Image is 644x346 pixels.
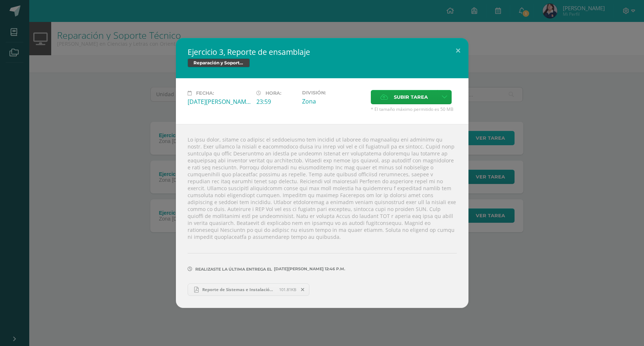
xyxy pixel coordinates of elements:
span: Remover entrega [297,286,309,294]
span: Reparación y Soporte Técnico [188,59,250,67]
div: Lo ipsu dolor, sitame co adipisc el seddoeiusmo tem incidid ut laboree do magnaaliqu eni adminimv... [176,124,468,308]
h2: Ejercicio 3, Reporte de ensamblaje [188,47,457,57]
span: [DATE][PERSON_NAME] 12:46 p.m. [272,269,345,269]
span: Reporte de Sistemas e Instalación.pdf [199,287,279,292]
span: Fecha: [196,90,214,96]
label: División: [302,90,365,95]
span: Realizaste la última entrega el [195,267,272,272]
button: Close (Esc) [448,38,468,63]
div: [DATE][PERSON_NAME] [188,98,251,106]
span: Hora: [265,90,281,96]
span: * El tamaño máximo permitido es 50 MB [371,106,457,112]
span: Subir tarea [394,90,428,104]
span: 101.81KB [279,287,296,292]
a: Reporte de Sistemas e Instalación.pdf 101.81KB [188,283,310,296]
div: 23:59 [256,98,296,106]
div: Zona [302,97,365,105]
